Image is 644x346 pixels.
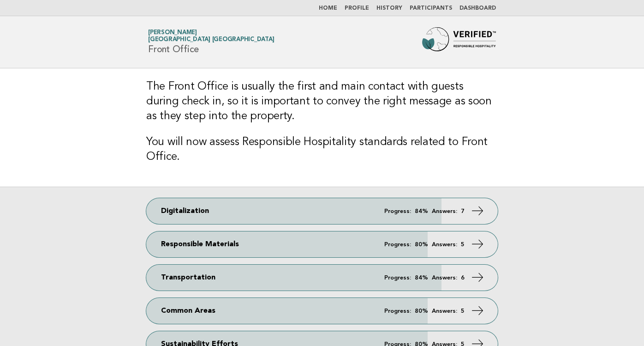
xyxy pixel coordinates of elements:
a: [PERSON_NAME][GEOGRAPHIC_DATA] [GEOGRAPHIC_DATA] [148,30,274,42]
a: Home [319,6,337,11]
strong: 5 [461,242,465,248]
strong: 84% [415,208,428,214]
em: Progress: [384,308,411,314]
a: Common Areas Progress: 80% Answers: 5 [146,298,498,324]
strong: 5 [461,308,465,314]
a: Dashboard [459,6,496,11]
strong: 80% [415,308,428,314]
a: Participants [410,6,452,11]
strong: 6 [461,275,465,281]
a: Responsible Materials Progress: 80% Answers: 5 [146,231,498,257]
em: Progress: [384,208,411,214]
em: Progress: [384,275,411,281]
em: Answers: [432,208,457,214]
em: Answers: [432,242,457,248]
em: Answers: [432,308,457,314]
h1: Front Office [148,30,274,54]
h3: The Front Office is usually the first and main contact with guests during check in, so it is impo... [146,79,498,124]
a: History [376,6,402,11]
strong: 7 [461,208,465,214]
em: Answers: [432,275,457,281]
span: [GEOGRAPHIC_DATA] [GEOGRAPHIC_DATA] [148,37,274,43]
img: Forbes Travel Guide [422,27,496,57]
strong: 84% [415,275,428,281]
em: Progress: [384,242,411,248]
h3: You will now assess Responsible Hospitality standards related to Front Office. [146,135,498,164]
a: Profile [345,6,369,11]
a: Digitalization Progress: 84% Answers: 7 [146,198,498,224]
strong: 80% [415,242,428,248]
a: Transportation Progress: 84% Answers: 6 [146,265,498,291]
